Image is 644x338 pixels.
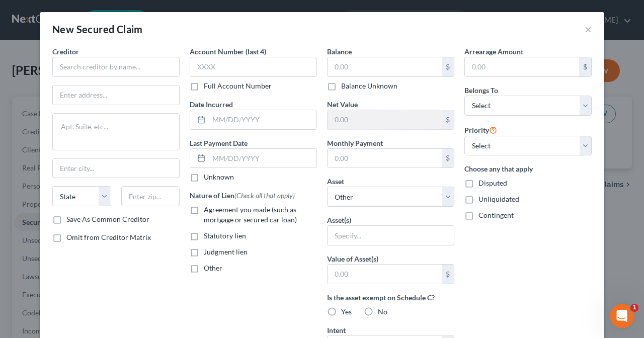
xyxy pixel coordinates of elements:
span: Omit from Creditor Matrix [66,233,151,241]
input: 0.00 [465,57,579,76]
input: Enter address... [53,86,179,105]
button: × [585,23,592,35]
label: Intent [327,325,346,335]
div: $ [579,57,591,76]
input: MM/DD/YYYY [209,149,316,168]
label: Balance Unknown [341,81,397,91]
span: Judgment lien [204,247,248,256]
input: 0.00 [328,57,442,76]
div: $ [442,57,454,76]
input: 0.00 [328,149,442,168]
input: Enter city... [53,159,179,178]
label: Save As Common Creditor [66,214,149,224]
span: Other [204,264,222,272]
label: Is the asset exempt on Schedule C? [327,292,454,303]
label: Last Payment Date [190,138,248,148]
label: Net Value [327,99,358,110]
label: Asset(s) [327,215,351,225]
label: Date Incurred [190,99,233,110]
span: Asset [327,177,344,186]
label: Priority [464,124,497,136]
div: New Secured Claim [52,22,143,36]
label: Nature of Lien [190,190,295,201]
div: $ [442,265,454,284]
input: XXXX [190,57,317,77]
label: Choose any that apply [464,163,592,174]
span: Creditor [52,47,79,56]
div: $ [442,110,454,129]
input: 0.00 [328,110,442,129]
span: Statutory lien [204,231,246,240]
span: No [378,307,387,316]
input: 0.00 [328,265,442,284]
input: Search creditor by name... [52,57,180,77]
span: Unliquidated [478,195,519,203]
label: Value of Asset(s) [327,253,378,264]
label: Arrearage Amount [464,46,523,57]
label: Unknown [204,172,234,182]
span: Contingent [478,211,514,219]
span: Agreement you made (such as mortgage or secured car loan) [204,205,297,224]
span: Disputed [478,179,507,187]
label: Full Account Number [204,81,272,91]
label: Monthly Payment [327,138,383,148]
input: Specify... [328,226,454,245]
label: Balance [327,46,352,57]
span: Yes [341,307,352,316]
span: 1 [630,304,638,312]
span: (Check all that apply) [234,191,295,200]
label: Account Number (last 4) [190,46,266,57]
div: $ [442,149,454,168]
input: MM/DD/YYYY [209,110,316,129]
iframe: Intercom live chat [610,304,634,328]
span: Belongs To [464,86,498,95]
input: Enter zip... [121,186,180,206]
